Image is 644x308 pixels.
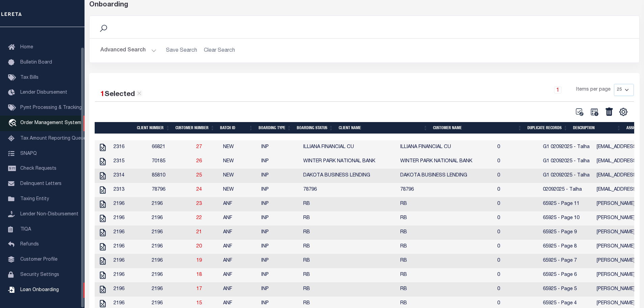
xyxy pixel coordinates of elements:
td: 0 [495,197,540,211]
td: 0 [495,240,540,254]
td: RB [398,254,495,268]
td: INP [259,254,301,268]
td: INP [259,197,301,211]
td: 0 [495,268,540,282]
span: Tax Bills [20,75,39,80]
td: 2196 [149,254,194,268]
th: Boarding Status: activate to sort column ascending [294,122,336,134]
td: 0 [495,211,540,226]
td: ANF [220,282,259,297]
td: 0 [495,140,540,155]
td: 2314 [111,169,149,183]
span: Home [20,45,33,50]
a: 18 [196,273,202,277]
span: Order Management System [20,121,81,125]
td: RB [301,197,398,211]
td: 2315 [111,155,149,169]
span: Customer Profile [20,257,57,262]
td: ILLIANA FINANCIAL CU [398,140,495,155]
td: 2196 [111,197,149,211]
td: 0 [495,282,540,297]
span: Lender Disbursement [20,90,67,95]
td: 2196 [149,211,194,226]
td: ANF [220,197,259,211]
span: SNAPQ [20,151,37,156]
a: 21 [196,230,202,235]
button: Advanced Search [100,44,157,57]
span: Bulletin Board [20,60,52,65]
td: 65925 - Page 7 [540,254,594,268]
th: Client Number: activate to sort column ascending [134,122,173,134]
th: Customer Number: activate to sort column ascending [173,122,217,134]
td: RB [398,268,495,282]
th: Boarding Type: activate to sort column ascending [256,122,294,134]
td: 65925 - Page 10 [540,211,594,226]
span: Refunds [20,242,39,247]
td: INP [259,211,301,226]
td: ANF [220,226,259,240]
td: 02092025 - Talha [540,183,594,197]
td: 2196 [111,254,149,268]
div: Selected [100,89,142,100]
td: 65925 - Page 9 [540,226,594,240]
td: 78796 [398,183,495,197]
td: 0 [495,169,540,183]
td: INP [259,169,301,183]
a: 15 [196,301,202,306]
td: 65925 - Page 11 [540,197,594,211]
td: RB [301,268,398,282]
a: 25 [196,173,202,178]
th: Duplicate Records: activate to sort column ascending [525,122,570,134]
a: 19 [196,258,202,263]
td: 65925 - Page 5 [540,282,594,297]
span: Tax Amount Reporting Queue [20,136,86,141]
td: 2196 [111,268,149,282]
td: G1 02092025 - Talha [540,140,594,155]
i: travel_explore [8,119,19,128]
td: 2313 [111,183,149,197]
th: Client Name: activate to sort column ascending [336,122,430,134]
th: Customer Name: activate to sort column ascending [430,122,525,134]
td: 2196 [149,268,194,282]
td: RB [398,240,495,254]
td: 2196 [149,240,194,254]
td: 2196 [149,226,194,240]
td: 2196 [111,240,149,254]
td: ILLIANA FINANCIAL CU [301,140,398,155]
td: INP [259,240,301,254]
td: 0 [495,183,540,197]
td: 70185 [149,155,194,169]
td: DAKOTA BUSINESS LENDING [398,169,495,183]
td: 2196 [111,226,149,240]
a: 24 [196,187,202,192]
td: INP [259,282,301,297]
td: NEW [220,155,259,169]
td: 78796 [149,183,194,197]
th: Batch ID: activate to sort column ascending [217,122,256,134]
td: G1 02092025 - Talha [540,155,594,169]
td: INP [259,140,301,155]
a: 22 [196,216,202,220]
td: RB [301,240,398,254]
a: 1 [554,86,562,94]
span: Check Requests [20,166,56,171]
span: Delinquent Letters [20,182,62,186]
a: 26 [196,159,202,164]
span: Lender Non-Disbursement [20,212,78,217]
td: RB [398,282,495,297]
td: ANF [220,268,259,282]
td: 2316 [111,140,149,155]
td: DAKOTA BUSINESS LENDING [301,169,398,183]
span: Pymt Processing & Tracking [20,105,82,110]
td: INP [259,226,301,240]
td: RB [301,282,398,297]
td: G1 02092025 - Talha [540,169,594,183]
td: ANF [220,240,259,254]
span: Loan Onboarding [20,288,59,292]
td: RB [301,254,398,268]
td: 78796 [301,183,398,197]
td: 2196 [149,282,194,297]
span: Taxing Entity [20,197,49,202]
td: ANF [220,211,259,226]
td: RB [301,226,398,240]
